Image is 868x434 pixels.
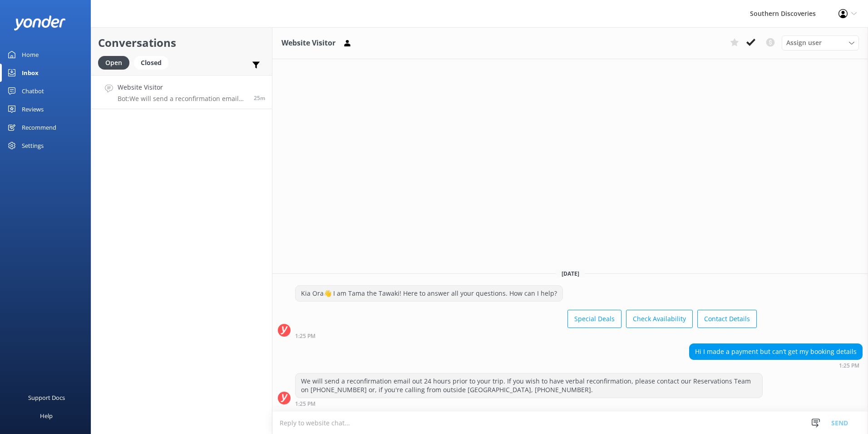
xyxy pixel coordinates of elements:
[567,310,621,328] button: Special Deals
[697,310,757,328] button: Contact Details
[118,95,247,103] p: Bot: We will send a reconfirmation email out 24 hours prior to your trip. If you wish to have ver...
[626,310,693,328] button: Check Availability
[40,407,53,425] div: Help
[98,34,265,51] h2: Conversations
[296,373,762,398] div: We will send a reconfirmation email out 24 hours prior to your trip. If you wish to have verbal r...
[134,57,173,67] a: Closed
[22,100,44,118] div: Reviews
[28,389,65,407] div: Support Docs
[22,45,39,64] div: Home
[14,15,66,30] img: yonder-white-logo.png
[556,270,585,278] span: [DATE]
[689,362,863,368] div: Oct 13 2025 01:25pm (UTC +13:00) Pacific/Auckland
[134,56,168,70] div: Closed
[786,38,822,48] span: Assign user
[295,401,316,407] strong: 1:25 PM
[782,35,859,50] div: Assign User
[296,286,562,301] div: Kia Ora👋 I am Tama the Tawaki! Here to answer all your questions. How can I help?
[98,57,134,67] a: Open
[22,118,56,136] div: Recommend
[118,82,247,92] h4: Website Visitor
[690,344,862,359] div: Hi I made a payment but can’t get my booking details
[22,64,39,82] div: Inbox
[22,136,44,155] div: Settings
[295,333,757,339] div: Oct 13 2025 01:25pm (UTC +13:00) Pacific/Auckland
[295,333,316,339] strong: 1:25 PM
[281,37,335,49] h3: Website Visitor
[22,82,44,100] div: Chatbot
[254,94,265,102] span: Oct 13 2025 01:25pm (UTC +13:00) Pacific/Auckland
[295,400,763,407] div: Oct 13 2025 01:25pm (UTC +13:00) Pacific/Auckland
[91,75,272,109] a: Website VisitorBot:We will send a reconfirmation email out 24 hours prior to your trip. If you wi...
[839,363,859,368] strong: 1:25 PM
[98,56,129,70] div: Open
